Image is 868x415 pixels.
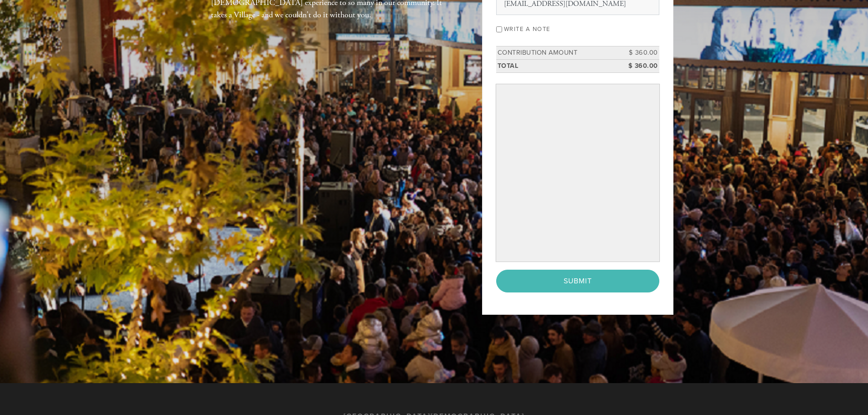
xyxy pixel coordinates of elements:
[504,26,550,33] label: Write a note
[498,86,657,260] iframe: Secure payment input frame
[618,59,659,72] td: $ 360.00
[496,59,618,72] td: Total
[618,46,659,60] td: $ 360.00
[496,46,618,60] td: Contribution Amount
